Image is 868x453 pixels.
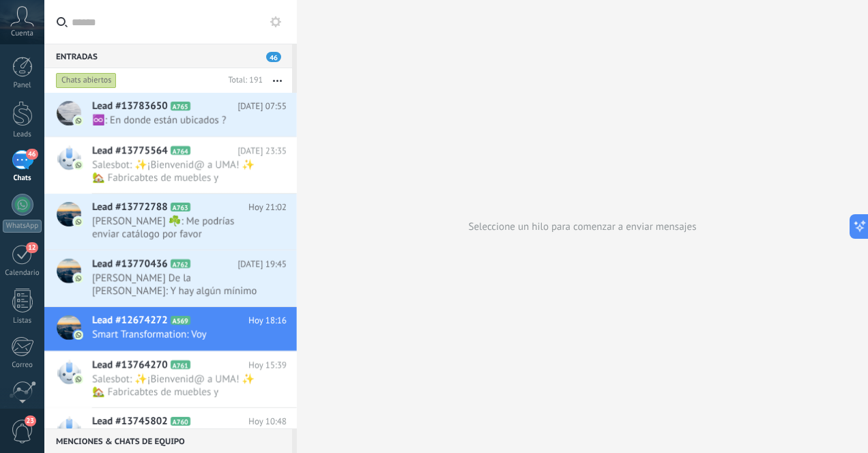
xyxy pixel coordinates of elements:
div: WhatsApp [3,220,42,233]
span: 12 [26,242,38,253]
div: Correo [3,361,42,370]
img: com.amocrm.amocrmwa.svg [74,330,83,340]
img: com.amocrm.amocrmwa.svg [74,375,83,384]
span: [DATE] 19:45 [237,257,287,271]
img: com.amocrm.amocrmwa.svg [74,160,83,170]
a: Lead #13764270 A761 Hoy 15:39 Salesbot: ✨¡Bienvenid@ a UMA! ✨ 🏡 Fabricabtes de muebles y decoraci... [44,351,297,407]
span: Salesbot: ✨¡Bienvenid@ a UMA! ✨ 🏡 Fabricabtes de muebles y decoración artesanal 💫 Diseñamos y fab... [92,372,261,398]
img: com.amocrm.amocrmwa.svg [74,116,83,126]
span: 23 [25,415,36,426]
a: Lead #13775564 A764 [DATE] 23:35 Salesbot: ✨¡Bienvenid@ a UMA! ✨ 🏡 Fabricabtes de muebles y decor... [44,137,297,193]
span: Hoy 15:39 [248,358,287,372]
span: [PERSON_NAME] ☘️: Me podrías enviar catálogo por favor [92,215,261,241]
span: A762 [171,259,190,268]
span: Smart Transformation: Voy [92,328,261,341]
span: [DATE] 23:35 [237,144,287,158]
span: Lead #13770436 [92,257,168,271]
span: A761 [171,360,190,369]
span: Lead #13772788 [92,201,168,214]
img: com.amocrm.amocrmwa.svg [74,217,83,227]
a: Lead #13770436 A762 [DATE] 19:45 [PERSON_NAME] De la [PERSON_NAME]: Y hay algún mínimo de compra? [44,250,297,306]
span: Cuenta [11,29,33,38]
span: Lead #13764270 [92,358,168,372]
span: 46 [266,52,281,62]
a: Lead #12674272 A569 Hoy 18:16 Smart Transformation: Voy [44,307,297,351]
span: [DATE] 07:55 [237,100,287,113]
img: com.amocrm.amocrmwa.svg [74,274,83,283]
span: A764 [171,146,190,155]
div: Entradas [44,44,292,68]
span: Lead #12674272 [92,314,168,327]
div: Total: 191 [222,74,263,87]
span: A763 [171,203,190,211]
span: 46 [26,149,38,160]
span: Hoy 18:16 [248,314,287,327]
div: Leads [3,130,42,139]
span: ♾️: En donde están ubicados ? [92,114,261,127]
span: A760 [171,417,190,426]
span: Lead #13745802 [92,415,168,428]
span: A569 [171,316,190,325]
span: [PERSON_NAME] De la [PERSON_NAME]: Y hay algún mínimo de compra? [92,272,261,297]
button: Más [263,68,292,93]
span: Lead #13783650 [92,100,168,113]
span: Hoy 21:02 [248,201,287,214]
div: Menciones & Chats de equipo [44,428,292,453]
span: Hoy 10:48 [248,415,287,428]
span: A765 [171,102,190,111]
a: Lead #13783650 A765 [DATE] 07:55 ♾️: En donde están ubicados ? [44,93,297,136]
div: Calendario [3,269,42,278]
div: Chats [3,174,42,183]
div: Listas [3,317,42,325]
span: Lead #13775564 [92,144,168,158]
a: Lead #13772788 A763 Hoy 21:02 [PERSON_NAME] ☘️: Me podrías enviar catálogo por favor [44,194,297,250]
div: Panel [3,81,42,90]
span: Salesbot: ✨¡Bienvenid@ a UMA! ✨ 🏡 Fabricabtes de muebles y decoración artesanal 💫 Diseñamos y fab... [92,158,261,184]
div: Chats abiertos [56,72,117,89]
